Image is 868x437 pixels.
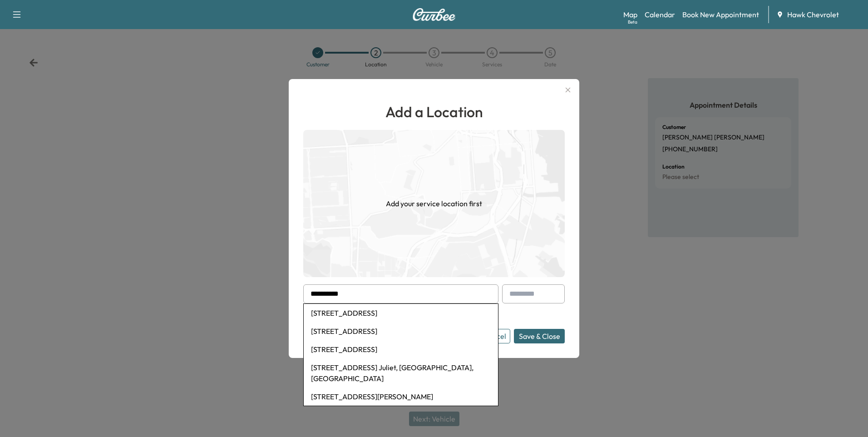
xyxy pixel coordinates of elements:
[303,130,565,277] img: empty-map-CL6vilOE.png
[514,329,565,343] button: Save & Close
[412,8,456,21] img: Curbee Logo
[304,322,498,340] li: [STREET_ADDRESS]
[303,101,565,123] h1: Add a Location
[645,9,675,20] a: Calendar
[623,9,637,20] a: MapBeta
[304,358,498,387] li: [STREET_ADDRESS] Juliet, [GEOGRAPHIC_DATA], [GEOGRAPHIC_DATA]
[628,19,637,25] div: Beta
[304,387,498,406] li: [STREET_ADDRESS][PERSON_NAME]
[386,198,482,209] h1: Add your service location first
[787,9,839,20] span: Hawk Chevrolet
[304,340,498,358] li: [STREET_ADDRESS]
[682,9,759,20] a: Book New Appointment
[304,304,498,322] li: [STREET_ADDRESS]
